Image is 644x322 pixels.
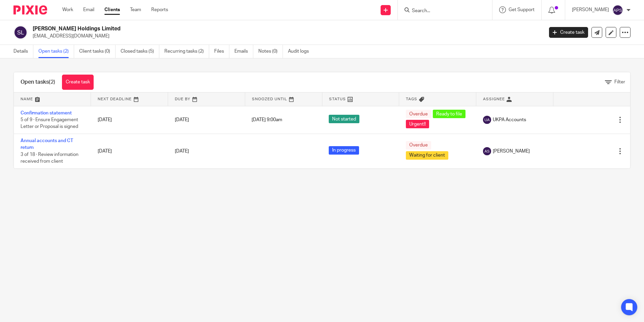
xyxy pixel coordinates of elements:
[252,97,287,101] span: Snoozed Until
[21,79,55,86] h1: Open tasks
[175,117,189,122] span: [DATE]
[130,6,141,13] a: Team
[38,45,74,58] a: Open tasks (2)
[13,25,28,39] img: svg%3E
[406,97,417,101] span: Tags
[549,27,588,38] a: Create task
[164,45,209,58] a: Recurring tasks (2)
[33,25,438,32] h2: [PERSON_NAME] Holdings Limited
[62,6,73,13] a: Work
[406,141,431,150] span: Overdue
[572,6,609,13] p: [PERSON_NAME]
[509,7,535,12] span: Get Support
[493,116,526,123] span: UKPA Accounts
[288,45,314,58] a: Audit logs
[406,151,448,160] span: Waiting for client
[329,115,359,123] span: Not started
[234,45,253,58] a: Emails
[91,106,168,134] td: [DATE]
[214,45,229,58] a: Files
[91,134,168,168] td: [DATE]
[258,45,283,58] a: Notes (0)
[614,80,625,84] span: Filter
[21,117,78,129] span: 5 of 9 · Ensure Engagement Letter or Proposal is signed
[21,111,72,115] a: Confirmation statement
[433,110,465,118] span: Ready to file
[13,5,47,15] img: Pixie
[329,97,346,101] span: Status
[329,146,359,155] span: In progress
[406,120,429,128] span: Urgent!!
[121,45,159,58] a: Closed tasks (5)
[21,152,78,164] span: 3 of 18 · Review information received from client
[151,6,168,13] a: Reports
[33,33,539,39] p: [EMAIL_ADDRESS][DOMAIN_NAME]
[175,149,189,154] span: [DATE]
[79,45,116,58] a: Client tasks (0)
[21,138,73,150] a: Annual accounts and CT return
[62,75,94,90] a: Create task
[483,147,491,155] img: svg%3E
[252,117,282,122] span: [DATE] 9:00am
[612,5,623,16] img: svg%3E
[83,6,94,13] a: Email
[13,45,33,58] a: Details
[483,116,491,124] img: svg%3E
[493,148,530,155] span: [PERSON_NAME]
[406,110,431,118] span: Overdue
[411,8,472,14] input: Search
[49,79,55,85] span: (2)
[104,6,120,13] a: Clients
